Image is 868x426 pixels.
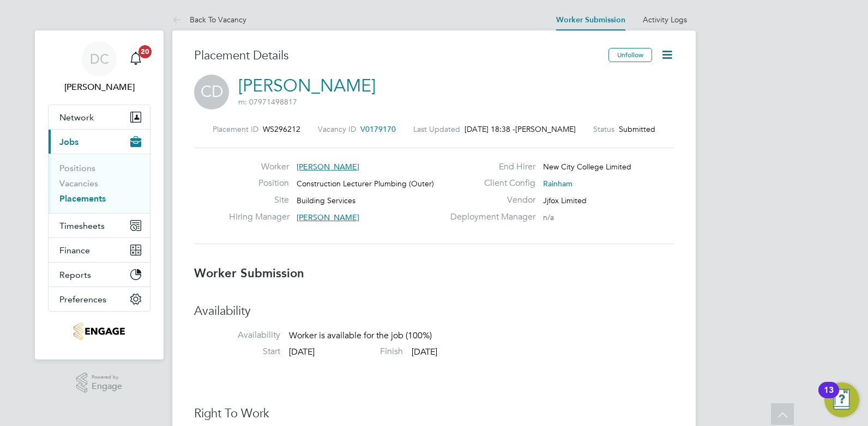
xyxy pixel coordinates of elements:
[90,52,109,66] span: DC
[59,294,106,305] span: Preferences
[59,270,91,280] span: Reports
[172,15,246,25] a: Back To Vacancy
[194,303,674,319] h3: Availability
[229,194,289,206] label: Site
[59,163,95,173] a: Positions
[92,382,122,391] span: Engage
[138,45,152,58] span: 20
[229,161,289,173] label: Worker
[59,245,90,255] span: Finance
[49,238,150,262] button: Finance
[59,137,79,147] span: Jobs
[413,124,460,134] label: Last Updated
[49,130,150,154] button: Jobs
[543,212,554,222] span: n/a
[59,221,105,231] span: Timesheets
[48,322,150,340] a: Go to home page
[194,346,280,357] label: Start
[608,48,652,62] button: Unfollow
[543,179,572,188] span: Rainham
[59,193,106,204] a: Placements
[297,212,359,222] span: [PERSON_NAME]
[515,124,576,134] span: [PERSON_NAME]
[297,179,434,188] span: Construction Lecturer Plumbing (Outer)
[444,211,535,223] label: Deployment Manager
[229,211,289,223] label: Hiring Manager
[317,346,403,357] label: Finish
[297,196,355,205] span: Building Services
[194,406,674,422] h3: Right To Work
[59,112,94,123] span: Network
[238,75,376,96] a: [PERSON_NAME]
[48,81,150,94] span: Dan Clarke
[465,124,515,134] span: [DATE] 18:38 -
[49,214,150,238] button: Timesheets
[194,75,229,109] span: CD
[49,105,150,129] button: Network
[194,266,304,281] b: Worker Submission
[360,124,396,134] span: V0179170
[74,322,124,340] img: jjfox-logo-retina.png
[263,124,300,134] span: WS296212
[49,287,150,311] button: Preferences
[229,178,289,189] label: Position
[318,124,356,134] label: Vacancy ID
[619,124,655,134] span: Submitted
[444,194,535,206] label: Vendor
[125,41,147,76] a: 20
[289,346,315,357] span: [DATE]
[76,373,123,393] a: Powered byEngage
[444,178,535,189] label: Client Config
[48,41,150,94] a: DC[PERSON_NAME]
[92,373,122,382] span: Powered by
[49,263,150,287] button: Reports
[35,31,164,360] nav: Main navigation
[543,162,631,172] span: New City College Limited
[543,196,587,205] span: Jjfox Limited
[297,162,359,172] span: [PERSON_NAME]
[59,178,98,188] a: Vacancies
[412,346,437,357] span: [DATE]
[289,330,432,341] span: Worker is available for the job (100%)
[643,15,687,25] a: Activity Logs
[824,382,859,417] button: Open Resource Center, 13 new notifications
[556,15,625,25] a: Worker Submission
[49,154,150,213] div: Jobs
[824,390,834,404] div: 13
[213,124,258,134] label: Placement ID
[194,330,280,341] label: Availability
[194,48,600,64] h3: Placement Details
[593,124,614,134] label: Status
[238,97,297,107] span: m: 07971498817
[444,161,535,173] label: End Hirer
